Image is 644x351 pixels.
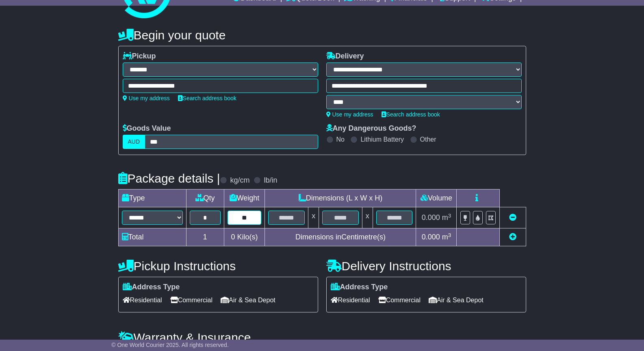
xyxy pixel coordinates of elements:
[230,176,249,185] label: kg/cm
[265,228,416,246] td: Dimensions in Centimetre(s)
[360,136,404,143] label: Lithium Battery
[378,294,421,306] span: Commercial
[265,189,416,207] td: Dimensions (L x W x H)
[448,232,451,238] sup: 3
[331,283,388,292] label: Address Type
[221,294,275,306] span: Air & Sea Depot
[326,52,364,61] label: Delivery
[118,331,526,344] h4: Warranty & Insurance
[382,111,440,118] a: Search address book
[118,28,526,42] h4: Begin your quote
[186,189,224,207] td: Qty
[123,283,180,292] label: Address Type
[326,124,416,133] label: Any Dangerous Goods?
[178,95,236,101] a: Search address book
[429,294,484,306] span: Air & Sea Depot
[170,294,212,306] span: Commercial
[326,259,526,273] h4: Delivery Instructions
[336,136,345,143] label: No
[224,189,265,207] td: Weight
[422,233,440,241] span: 0.000
[420,136,436,143] label: Other
[123,124,171,133] label: Goods Value
[123,52,156,61] label: Pickup
[111,342,229,348] span: © One World Courier 2025. All rights reserved.
[448,213,451,219] sup: 3
[118,259,318,273] h4: Pickup Instructions
[123,294,162,306] span: Residential
[264,176,277,185] label: lb/in
[442,213,451,222] span: m
[362,207,373,228] td: x
[123,135,145,149] label: AUD
[123,95,170,101] a: Use my address
[331,294,370,306] span: Residential
[118,189,186,207] td: Type
[509,213,516,222] a: Remove this item
[416,189,457,207] td: Volume
[231,233,235,241] span: 0
[326,111,373,118] a: Use my address
[422,213,440,222] span: 0.000
[442,233,451,241] span: m
[224,228,265,246] td: Kilo(s)
[118,228,186,246] td: Total
[308,207,319,228] td: x
[186,228,224,246] td: 1
[118,172,220,185] h4: Package details |
[509,233,516,241] a: Add new item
